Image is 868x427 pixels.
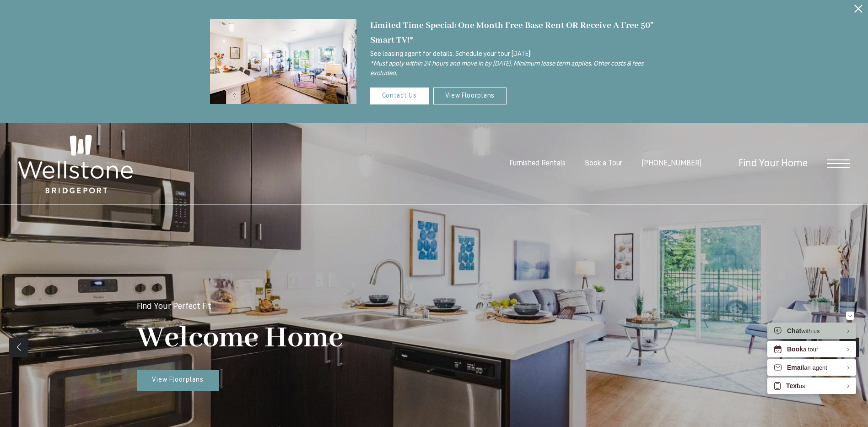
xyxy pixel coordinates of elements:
[210,19,356,104] img: Settle into comfort at Wellstone
[370,88,429,104] a: Contact Us
[739,159,808,169] a: Find Your Home
[370,49,658,78] p: See leasing agent for details. Schedule your tour [DATE]!
[137,320,343,356] p: Welcome Home
[827,159,850,168] button: Open Menu
[370,18,658,47] div: Limited Time Special: One Month Free Base Rent OR Receive A Free 50” Smart TV!*
[18,135,133,193] img: Wellstone
[9,338,28,357] a: Previous
[433,88,507,104] a: View Floorplans
[509,160,566,167] a: Furnished Rentals
[585,160,622,167] a: Book a Tour
[152,377,204,383] span: View Floorplans
[137,370,219,392] a: View Floorplans
[642,160,701,167] a: Call us at (253) 400-3144
[137,303,211,311] p: Find Your Perfect Fit
[370,60,643,77] i: *Must apply within 24 hours and move in by [DATE]. Minimum lease term applies. Other costs & fees...
[642,160,701,167] span: [PHONE_NUMBER]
